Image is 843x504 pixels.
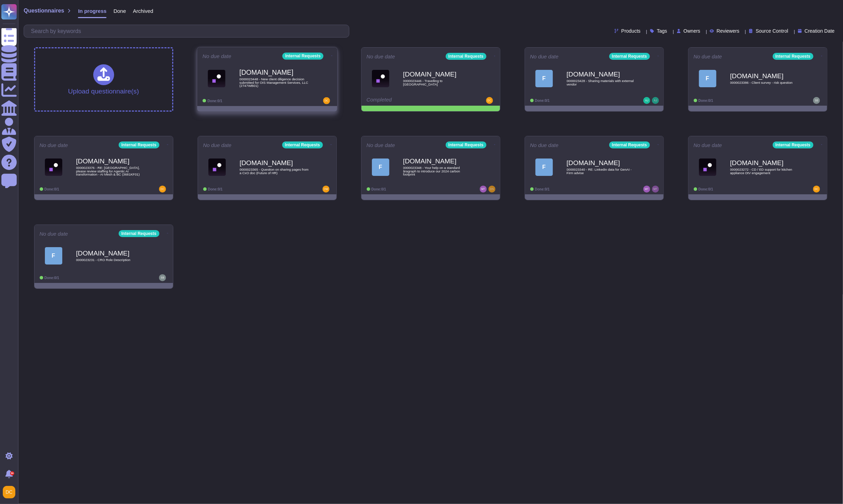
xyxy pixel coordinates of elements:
span: Done: 0/1 [45,276,59,280]
img: user [652,97,659,104]
img: user [159,274,166,281]
div: 9+ [10,471,14,475]
b: [DOMAIN_NAME] [567,160,636,166]
span: 0000023376 - RE: [GEOGRAPHIC_DATA], please review staffing for Agentic AI transformation - AI Mes... [76,166,146,176]
span: In progress [78,8,106,14]
b: [DOMAIN_NAME] [240,160,309,166]
span: No due date [40,231,68,236]
b: [DOMAIN_NAME] [567,71,636,78]
div: Internal Requests [119,230,159,237]
span: No due date [694,54,722,59]
span: 0000023231 - CRO Role Description [76,258,146,262]
span: Products [621,29,641,33]
span: No due date [203,143,232,148]
span: No due date [530,143,559,148]
div: Internal Requests [446,141,486,148]
div: Internal Requests [773,53,813,60]
div: F [372,158,389,176]
span: 0000023448 - New client diligence decision submitted for OIS Management Services, LLC (2747WB01) [239,78,310,88]
span: Reviewers [717,29,739,33]
b: [DOMAIN_NAME] [403,158,473,164]
span: Done [113,8,126,14]
span: Done: 0/1 [699,187,713,191]
b: [DOMAIN_NAME] [403,71,473,78]
img: Logo [699,158,716,176]
div: F [535,70,553,87]
img: user [323,186,329,193]
span: No due date [367,143,395,148]
div: Internal Requests [282,52,323,59]
span: 0000023365 - Question on sharing pages from a CxO doc (Future of HR) [240,168,309,174]
span: Done: 0/1 [372,187,386,191]
span: 0000023386 - Client survey - risk question [730,81,800,84]
span: Owners [684,29,700,33]
img: Logo [372,70,389,87]
div: Internal Requests [446,53,486,60]
span: 0000023348 - Your help on a standard âragraph to introduce our 2024 carbon footprint [403,166,473,176]
span: 0000023446 - Travelling to [GEOGRAPHIC_DATA] [403,79,473,86]
div: Internal Requests [609,53,650,60]
span: Source Control [756,29,788,33]
span: Done: 0/1 [535,99,550,103]
img: user [643,186,650,193]
b: [DOMAIN_NAME] [239,69,310,76]
img: user [159,186,166,193]
span: No due date [694,143,722,148]
b: [DOMAIN_NAME] [76,250,146,257]
span: 0000023428 - Sharing materials with external vendor [567,79,636,86]
img: Logo [208,158,226,176]
button: user [1,485,20,500]
span: Tags [657,29,667,33]
span: Done: 0/1 [535,187,550,191]
div: F [45,247,62,265]
span: Archived [133,8,153,14]
b: [DOMAIN_NAME] [730,160,800,166]
img: user [813,186,820,193]
img: user [480,186,487,193]
span: Done: 0/1 [45,187,59,191]
span: No due date [367,54,395,59]
img: user [486,97,493,104]
span: Done: 0/1 [699,99,713,103]
b: [DOMAIN_NAME] [730,73,800,79]
span: Creation Date [805,29,835,33]
span: Done: 0/1 [208,187,223,191]
span: Questionnaires [24,8,64,14]
img: user [643,97,650,104]
span: No due date [202,54,231,59]
img: user [488,186,495,193]
span: 0000023272 - CD / ED support for kitchen appliance DtV engagement [730,168,800,174]
input: Search by keywords [27,25,349,37]
img: user [323,97,330,104]
div: Internal Requests [119,141,159,148]
b: [DOMAIN_NAME] [76,158,146,164]
div: Internal Requests [773,141,813,148]
img: Logo [45,158,62,176]
div: F [699,70,716,87]
div: Upload questionnaire(s) [68,64,139,95]
img: Logo [208,70,225,87]
div: Completed [367,97,452,104]
img: user [813,97,820,104]
span: No due date [530,54,559,59]
div: F [535,158,553,176]
span: Done: 0/1 [207,99,222,103]
div: Internal Requests [282,141,323,148]
div: Internal Requests [609,141,650,148]
span: 0000023340 - RE: Linkedin data for GenAI - Firm advise [567,168,636,174]
img: user [652,186,659,193]
img: user [3,486,15,498]
span: No due date [40,143,68,148]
